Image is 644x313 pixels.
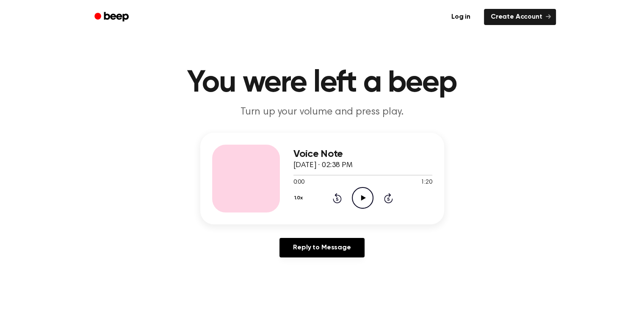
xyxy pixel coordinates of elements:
[160,105,485,119] p: Turn up your volume and press play.
[484,9,556,25] a: Create Account
[293,148,432,160] h3: Voice Note
[293,191,306,205] button: 1.0x
[279,238,364,257] a: Reply to Message
[443,7,479,27] a: Log in
[105,68,539,98] h1: You were left a beep
[293,178,304,187] span: 0:00
[293,162,353,169] span: [DATE] · 02:38 PM
[421,178,432,187] span: 1:20
[88,9,136,25] a: Beep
